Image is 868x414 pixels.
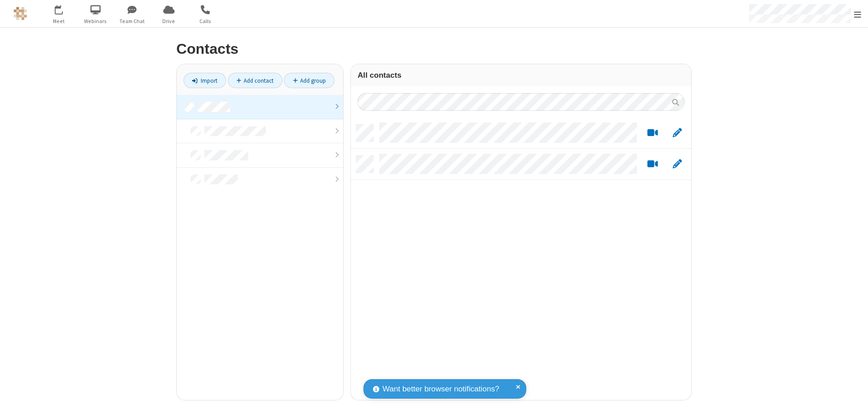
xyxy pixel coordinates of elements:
h3: All contacts [358,71,684,80]
button: Start a video meeting [644,159,661,170]
h2: Contacts [176,41,692,57]
span: Want better browser notifications? [382,383,499,395]
div: 3 [61,5,67,12]
button: Edit [668,159,686,170]
a: Add group [284,73,335,88]
button: Start a video meeting [644,127,661,139]
span: Meet [42,17,76,25]
span: Calls [189,17,222,25]
span: Webinars [79,17,113,25]
span: Drive [152,17,186,25]
span: Team Chat [115,17,149,25]
img: QA Selenium DO NOT DELETE OR CHANGE [14,7,27,20]
a: Add contact [228,73,283,88]
button: Edit [668,127,686,139]
div: grid [351,118,691,400]
a: Import [184,73,226,88]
